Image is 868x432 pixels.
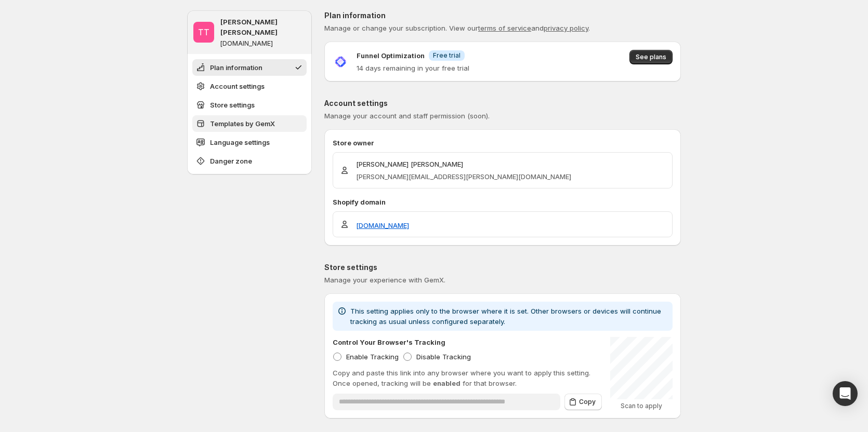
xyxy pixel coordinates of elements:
span: Manage or change your subscription. View our and . [324,24,590,32]
span: Danger zone [210,156,252,166]
p: Store settings [324,262,681,273]
span: Language settings [210,137,270,147]
span: Account settings [210,81,265,91]
span: Manage your experience with GemX. [324,276,445,284]
p: [DOMAIN_NAME] [220,39,273,48]
span: Disable Tracking [416,353,471,361]
div: Open Intercom Messenger [833,381,858,406]
p: Scan to apply [610,402,673,410]
p: [PERSON_NAME][EMAIL_ADDRESS][PERSON_NAME][DOMAIN_NAME] [356,171,571,182]
span: Plan information [210,62,262,73]
p: Plan information [324,10,681,21]
span: Manage your account and staff permission (soon). [324,112,490,120]
button: See plans [629,50,673,64]
text: TT [198,27,209,37]
button: Templates by GemX [192,115,307,132]
p: [PERSON_NAME] [PERSON_NAME] [220,17,306,37]
button: Plan information [192,59,307,76]
p: [PERSON_NAME] [PERSON_NAME] [356,159,571,169]
a: terms of service [478,24,531,32]
button: Language settings [192,134,307,151]
button: Account settings [192,78,307,95]
p: Store owner [333,138,673,148]
span: Free trial [433,51,461,60]
a: [DOMAIN_NAME] [356,220,409,231]
span: Copy [579,398,596,406]
a: privacy policy [544,24,588,32]
p: 14 days remaining in your free trial [357,63,469,73]
span: Tanya Tanya [193,22,214,43]
span: Templates by GemX [210,118,275,129]
button: Copy [564,394,602,410]
span: Enable Tracking [346,353,399,361]
button: Danger zone [192,153,307,169]
span: enabled [433,379,461,387]
span: Store settings [210,100,255,110]
span: See plans [636,53,666,61]
p: Shopify domain [333,197,673,207]
p: Copy and paste this link into any browser where you want to apply this setting. Once opened, trac... [333,368,602,388]
p: Control Your Browser's Tracking [333,337,445,347]
p: Funnel Optimization [357,50,425,61]
button: Store settings [192,97,307,113]
span: This setting applies only to the browser where it is set. Other browsers or devices will continue... [350,307,661,326]
img: Funnel Optimization [333,54,348,70]
p: Account settings [324,98,681,109]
